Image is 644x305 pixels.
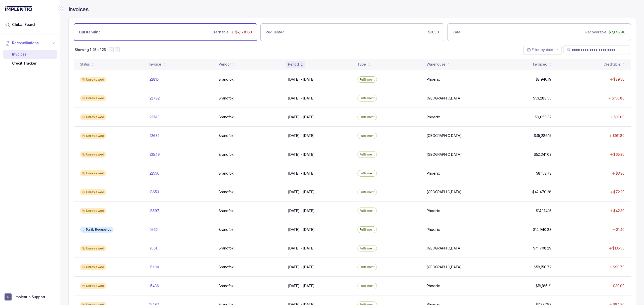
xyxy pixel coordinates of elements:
p: 22815 [149,77,159,82]
div: Invoiced [533,62,547,67]
p: $156.80 [612,96,625,101]
p: Fulfillment [360,227,375,232]
div: Creditable [603,62,621,67]
p: [GEOGRAPHIC_DATA] [427,133,462,138]
p: $39.50 [613,77,625,82]
p: 18653 [149,189,159,194]
p: $72.20 [613,189,625,194]
p: $90.70 [613,265,625,270]
p: Phoenix [427,115,440,120]
p: $65.20 [613,152,625,157]
div: Invoice [149,62,161,67]
p: Brandfox [219,133,234,138]
div: Period [288,62,299,67]
div: Partly Requested [80,227,113,233]
p: [GEOGRAPHIC_DATA] [427,152,462,157]
p: Implentio Support [15,294,45,299]
p: Creditable [212,30,229,35]
p: Brandfox [219,189,234,194]
div: Invoices [7,50,53,59]
p: Outstanding [79,30,100,35]
p: Fulfillment [360,171,375,176]
p: [DATE] - [DATE] [288,227,315,232]
p: Brandfox [219,152,234,157]
h4: Invoices [68,6,89,13]
p: [GEOGRAPHIC_DATA] [427,96,462,101]
p: [DATE] - [DATE] [288,96,315,101]
div: Vendor [219,62,231,67]
p: $135.50 [612,246,625,251]
p: $53,288.55 [533,96,551,101]
p: Phoenix [427,227,440,232]
button: Date Range Picker [524,45,561,55]
button: User initialsImplentio Support [5,293,56,300]
p: [DATE] - [DATE] [288,246,315,251]
p: 22549 [149,152,160,157]
p: Requested [266,30,285,35]
p: $42,470.28 [532,189,551,194]
div: Type [357,62,366,67]
div: Unreviewed [80,208,106,214]
p: [DATE] - [DATE] [288,133,315,138]
div: Warehouse [427,62,446,67]
div: Unreviewed [80,283,106,289]
p: [DATE] - [DATE] [288,208,315,213]
div: Remaining page entries [75,47,106,52]
p: Total [453,30,461,35]
p: $45,286.15 [534,133,551,138]
p: 15436 [149,283,159,288]
p: Fulfillment [360,77,375,82]
search: Date Range Picker [527,47,553,52]
p: Brandfox [219,227,234,232]
p: [DATE] - [DATE] [288,171,315,176]
p: 15434 [149,265,159,270]
p: $18.00 [614,115,625,120]
p: $58,150.72 [534,265,551,270]
p: $41,708.29 [533,246,551,251]
p: 22743 [149,115,159,120]
p: $18,185.21 [536,283,551,288]
p: Brandfox [219,265,234,270]
div: Reconciliations [3,49,57,69]
p: [DATE] - [DATE] [288,189,315,194]
div: Unreviewed [80,170,106,176]
p: Brandfox [219,208,234,213]
p: $1.40 [616,227,625,232]
p: Brandfox [219,283,234,288]
div: Unreviewed [80,189,106,195]
p: $52,341.03 [534,152,551,157]
p: [GEOGRAPHIC_DATA] [427,265,462,270]
p: $8,153.73 [536,171,551,176]
p: Phoenix [427,283,440,288]
p: Fulfillment [360,246,375,251]
div: Unreviewed [80,133,106,139]
p: 22782 [149,96,160,101]
p: $3.30 [616,171,625,176]
p: Phoenix [427,208,440,213]
p: 22550 [149,171,159,176]
div: Credit Tracker [7,59,53,68]
p: Fulfillment [360,96,375,101]
p: Brandfox [219,246,234,251]
p: 9561 [149,246,157,251]
p: $0.30 [428,30,439,35]
p: 9562 [149,227,158,232]
p: [GEOGRAPHIC_DATA] [427,246,462,251]
p: Brandfox [219,171,234,176]
p: Showing 1-25 of 25 [75,47,106,52]
span: Reconciliations [12,40,39,45]
span: User initials [5,293,12,300]
p: Fulfillment [360,115,375,120]
p: [DATE] - [DATE] [288,265,315,270]
div: Unreviewed [80,95,106,101]
p: $7,178.60 [235,30,252,35]
span: Global Search [12,22,36,27]
div: Unreviewed [80,245,106,251]
span: Filter by date [532,47,553,52]
p: [DATE] - [DATE] [288,152,315,157]
div: Collapse Icon [57,6,63,12]
p: $7,178.90 [609,30,626,35]
p: Fulfillment [360,283,375,288]
p: Fulfillment [360,190,375,195]
p: Brandfox [219,77,234,82]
